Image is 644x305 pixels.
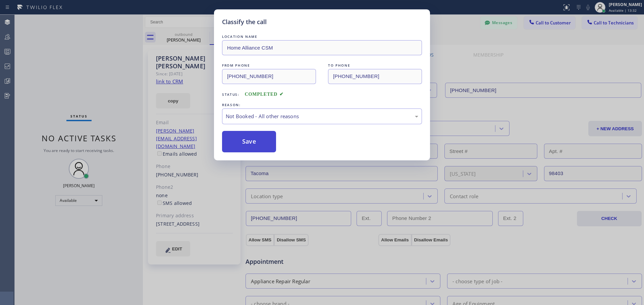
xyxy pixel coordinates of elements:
input: From phone [222,69,316,84]
div: Not Booked - All other reasons [226,112,418,120]
div: TO PHONE [328,62,422,69]
div: REASON: [222,101,422,108]
button: Save [222,131,276,152]
span: COMPLETED [245,92,284,97]
input: To phone [328,69,422,84]
h5: Classify the call [222,17,267,26]
span: Status: [222,92,239,97]
div: FROM PHONE [222,62,316,69]
div: LOCATION NAME [222,33,422,40]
